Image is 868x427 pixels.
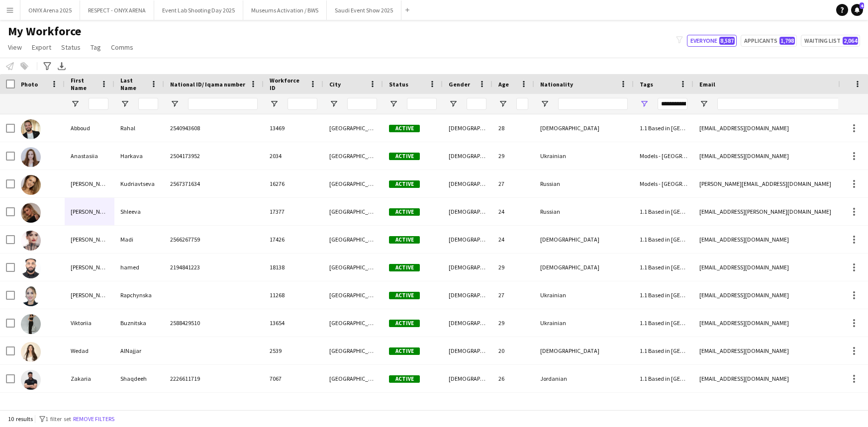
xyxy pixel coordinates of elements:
a: Status [57,41,85,54]
app-action-btn: Advanced filters [41,60,53,72]
div: [DEMOGRAPHIC_DATA] [534,254,634,281]
span: Tag [91,43,101,52]
input: Status Filter Input [407,98,437,110]
button: Remove filters [71,414,116,425]
span: Active [389,236,420,244]
div: [DEMOGRAPHIC_DATA] [443,114,492,142]
div: [GEOGRAPHIC_DATA] [323,281,383,309]
div: [GEOGRAPHIC_DATA] [323,170,383,197]
div: [GEOGRAPHIC_DATA] [323,365,383,392]
span: View [8,43,22,52]
div: Ukrainian [534,142,634,170]
button: Open Filter Menu [270,99,279,108]
div: Ukrainian [534,309,634,337]
div: [DEMOGRAPHIC_DATA] [534,337,634,364]
button: ONYX Arena 2025 [20,0,80,20]
span: City [329,81,341,88]
img: Viktoriia Buznitska [21,314,41,334]
input: Gender Filter Input [467,98,486,110]
button: Open Filter Menu [449,99,458,108]
div: 11268 [264,281,323,309]
button: Open Filter Menu [120,99,129,108]
div: [PERSON_NAME] [65,198,114,225]
div: [GEOGRAPHIC_DATA] [323,114,383,142]
span: 2,064 [843,37,858,45]
div: [GEOGRAPHIC_DATA] [323,142,383,170]
app-action-btn: Export XLSX [56,60,68,72]
button: Open Filter Menu [389,99,398,108]
div: [GEOGRAPHIC_DATA] [323,337,383,364]
div: 7067 [264,365,323,392]
span: Active [389,375,420,383]
div: 2539 [264,337,323,364]
div: 2034 [264,142,323,170]
div: Anastasiia [65,142,114,170]
div: 1.1 Based in [GEOGRAPHIC_DATA], 2.3 English Level = 3/3 Excellent , Models - [GEOGRAPHIC_DATA] Ba... [634,254,693,281]
span: Tags [640,81,653,88]
span: My Workforce [8,24,81,39]
span: 2588429510 [170,319,200,327]
input: Last Name Filter Input [138,98,158,110]
span: First Name [71,77,96,91]
span: Active [389,125,420,132]
div: 1.1 Based in [GEOGRAPHIC_DATA], 2.3 English Level = 3/3 Excellent , Photo Shoot, Presentable A, S... [634,337,693,364]
div: 17426 [264,226,323,253]
div: 1.1 Based in [GEOGRAPHIC_DATA], 2.3 English Level = 3/3 Excellent , Models - [GEOGRAPHIC_DATA] Ba... [634,365,693,392]
span: Photo [21,81,38,88]
div: hamed [114,254,164,281]
div: 20 [492,337,534,364]
div: 1.1 Based in [GEOGRAPHIC_DATA], 2.3 English Level = 3/3 Excellent , Models - [GEOGRAPHIC_DATA] Ba... [634,226,693,253]
span: Export [32,43,51,52]
div: [DEMOGRAPHIC_DATA] [443,198,492,225]
span: Active [389,153,420,160]
span: Gender [449,81,470,88]
div: 13469 [264,114,323,142]
button: Saudi Event Show 2025 [327,0,401,20]
img: Mohammed hamed [21,258,41,278]
button: Waiting list2,064 [801,35,860,47]
div: Russian [534,198,634,225]
span: Age [498,81,509,88]
div: Shleeva [114,198,164,225]
img: Zakaria Shaqdeeh [21,370,41,390]
div: [DEMOGRAPHIC_DATA] [443,309,492,337]
button: Everyone8,587 [687,35,737,47]
div: Rahal [114,114,164,142]
span: 1 filter set [45,415,71,423]
span: Active [389,180,420,188]
span: Status [61,43,81,52]
span: 4 [860,2,864,9]
div: Viktoriia [65,309,114,337]
span: Status [389,81,408,88]
span: 2540943608 [170,124,200,132]
button: Open Filter Menu [329,99,338,108]
div: [DEMOGRAPHIC_DATA] [443,254,492,281]
span: Active [389,320,420,327]
div: 1.1 Based in [GEOGRAPHIC_DATA], 2.3 English Level = 3/3 Excellent , Models - Riyadh Based, MPW - ... [634,309,693,337]
div: [PERSON_NAME] [65,226,114,253]
img: Angelina Kudriavtseva [21,175,41,195]
div: Harkava [114,142,164,170]
input: Nationality Filter Input [558,98,628,110]
div: AlNajjar [114,337,164,364]
div: Ukrainian [534,281,634,309]
div: Models - [GEOGRAPHIC_DATA] Based, Saudi Event Awards Shortlist, Saudi Event Show 2025 [634,170,693,197]
button: Open Filter Menu [498,99,507,108]
div: [PERSON_NAME] [65,254,114,281]
span: 8,587 [719,37,735,45]
div: 13654 [264,309,323,337]
span: 1,798 [779,37,795,45]
button: Museums Activation / BWS [243,0,327,20]
div: [PERSON_NAME] [65,170,114,197]
div: [DEMOGRAPHIC_DATA] [443,337,492,364]
input: National ID/ Iqama number Filter Input [188,98,258,110]
div: Wedad [65,337,114,364]
span: Comms [111,43,133,52]
div: 26 [492,365,534,392]
div: [DEMOGRAPHIC_DATA] [443,365,492,392]
input: City Filter Input [347,98,377,110]
span: Active [389,208,420,216]
div: [GEOGRAPHIC_DATA] [323,226,383,253]
button: Open Filter Menu [540,99,549,108]
a: View [4,41,26,54]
